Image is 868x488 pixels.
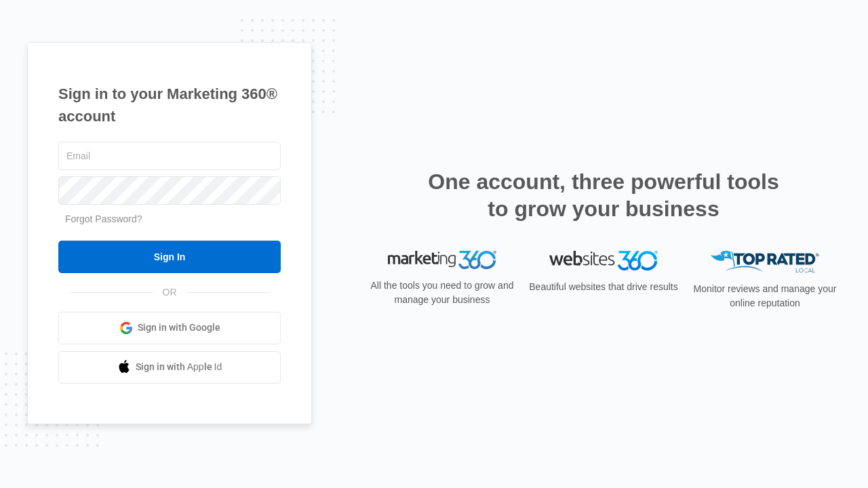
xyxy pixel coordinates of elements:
[153,285,186,300] span: OR
[549,251,658,270] img: Websites 360
[58,142,281,170] input: Email
[58,351,281,384] a: Sign in with Apple Id
[366,279,518,307] p: All the tools you need to grow and manage your business
[65,213,142,224] a: Forgot Password?
[138,321,220,335] span: Sign in with Google
[528,280,679,294] p: Beautiful websites that drive results
[58,241,281,273] input: Sign In
[388,251,496,270] img: Marketing 360
[689,282,841,310] p: Monitor reviews and manage your online reputation
[711,251,819,273] img: Top Rated Local
[58,83,281,127] h1: Sign in to your Marketing 360® account
[58,312,281,344] a: Sign in with Google
[136,360,222,374] span: Sign in with Apple Id
[424,168,783,222] h2: One account, three powerful tools to grow your business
